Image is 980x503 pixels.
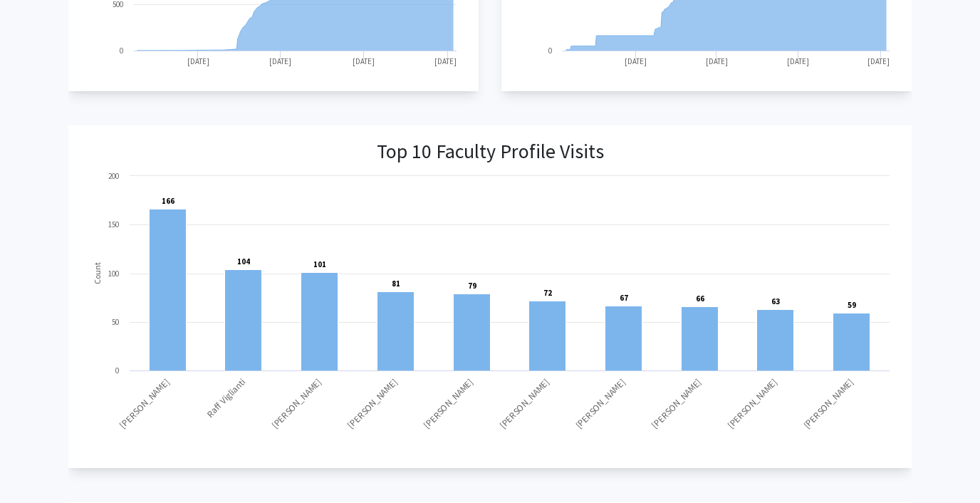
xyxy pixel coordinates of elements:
text: Count [92,262,103,284]
text: 50 [112,317,119,327]
text: 81 [392,279,400,289]
text: 150 [108,219,119,229]
text: [PERSON_NAME] [345,376,400,431]
text: [PERSON_NAME] [801,376,856,431]
text: [PERSON_NAME] [649,376,704,431]
text: 0 [120,46,123,56]
text: [DATE] [625,56,647,66]
text: [DATE] [706,56,728,66]
text: 101 [313,259,326,269]
h3: Top 10 Faculty Profile Visits [377,140,604,164]
text: 63 [771,296,780,306]
text: [DATE] [270,56,292,66]
iframe: Chat [11,439,61,492]
text: 0 [115,365,119,375]
text: [DATE] [434,56,457,66]
text: Raff Viglianti [204,376,249,420]
text: 72 [543,288,552,298]
text: 200 [108,171,119,181]
text: 67 [620,293,628,303]
text: 79 [468,281,476,291]
text: [DATE] [787,56,809,66]
text: 66 [696,294,704,304]
text: 104 [237,256,250,266]
text: 100 [108,269,119,279]
text: 59 [848,300,856,310]
text: [DATE] [867,56,890,66]
text: [PERSON_NAME] [725,376,780,431]
text: [DATE] [187,56,209,66]
text: [PERSON_NAME] [573,376,628,431]
text: 166 [162,196,174,206]
text: [DATE] [353,56,375,66]
text: 0 [548,46,552,56]
text: [PERSON_NAME] [269,376,324,431]
text: [PERSON_NAME] [497,376,552,431]
text: [PERSON_NAME] [117,376,172,431]
text: [PERSON_NAME] [421,376,476,431]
